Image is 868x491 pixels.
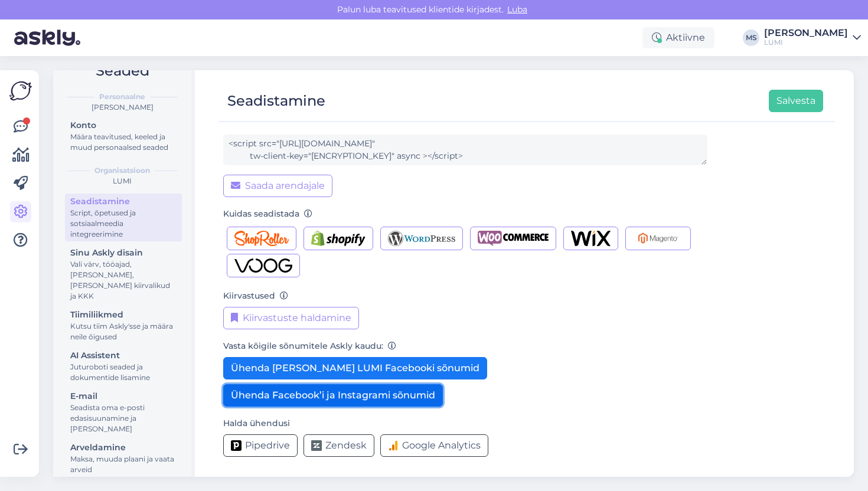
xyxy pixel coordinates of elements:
b: Personaalne [99,91,145,102]
div: MS [743,30,759,46]
img: Woocommerce [478,231,549,246]
label: Kuidas seadistada [223,208,312,220]
a: Sinu Askly disainVali värv, tööajad, [PERSON_NAME], [PERSON_NAME] kiirvalikud ja KKK [65,245,182,303]
div: Maksa, muuda plaani ja vaata arveid [70,454,177,475]
h2: Seaded [63,60,182,82]
div: E-mail [70,390,177,402]
button: Ühenda Facebook’i ja Instagrami sõnumid [223,384,443,407]
button: Salvesta [769,90,823,112]
button: Google Analytics [380,434,488,457]
div: Arveldamine [70,441,177,454]
a: SeadistamineScript, õpetused ja sotsiaalmeedia integreerimine [65,194,182,241]
button: Saada arendajale [223,175,332,197]
div: AI Assistent [70,349,177,362]
img: Magento [633,231,683,246]
a: TiimiliikmedKutsu tiim Askly'sse ja määra neile õigused [65,307,182,344]
div: LUMI [63,176,182,186]
img: Shopify [311,231,366,246]
label: Halda ühendusi [223,417,290,430]
a: KontoMäära teavitused, keeled ja muud personaalsed seaded [65,117,182,155]
b: Organisatsioon [94,165,150,176]
div: Aktiivne [642,27,714,48]
a: [PERSON_NAME]LUMI [764,28,861,47]
div: Kutsu tiim Askly'sse ja määra neile õigused [70,321,177,342]
div: Seadistamine [227,90,325,112]
div: Juturoboti seaded ja dokumentide lisamine [70,362,177,383]
label: Kiirvastused [223,290,288,302]
div: Vali värv, tööajad, [PERSON_NAME], [PERSON_NAME] kiirvalikud ja KKK [70,259,177,302]
img: Shoproller [234,231,289,246]
button: Kiirvastuste haldamine [223,307,359,329]
span: Pipedrive [245,438,290,453]
img: Wix [571,231,611,246]
a: ArveldamineMaksa, muuda plaani ja vaata arveid [65,440,182,477]
div: Konto [70,119,177,132]
span: Google Analytics [402,438,481,453]
img: Voog [234,258,292,273]
textarea: <script src="[URL][DOMAIN_NAME]" tw-client-key="[ENCRYPTION_KEY]" async ></script> [223,135,707,165]
button: Zendesk [304,434,374,457]
div: Seadista oma e-posti edasisuunamine ja [PERSON_NAME] [70,402,177,434]
a: AI AssistentJuturoboti seaded ja dokumentide lisamine [65,348,182,385]
div: [PERSON_NAME] [764,28,848,38]
a: E-mailSeadista oma e-posti edasisuunamine ja [PERSON_NAME] [65,388,182,436]
img: Zendesk [311,440,322,451]
label: Vasta kõigile sõnumitele Askly kaudu: [223,340,396,352]
img: Wordpress [388,231,456,246]
div: Seadistamine [70,195,177,208]
div: Tiimiliikmed [70,309,177,321]
button: Ühenda [PERSON_NAME] LUMI Facebooki sõnumid [223,357,487,379]
button: Pipedrive [223,434,298,457]
div: Sinu Askly disain [70,247,177,259]
div: [PERSON_NAME] [63,102,182,113]
img: Pipedrive [231,440,242,451]
div: Script, õpetused ja sotsiaalmeedia integreerimine [70,208,177,240]
div: Määra teavitused, keeled ja muud personaalsed seaded [70,132,177,153]
img: Google Analytics [388,440,399,451]
div: LUMI [764,38,848,47]
img: Askly Logo [9,80,32,102]
span: Luba [504,4,531,15]
span: Zendesk [325,438,367,453]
